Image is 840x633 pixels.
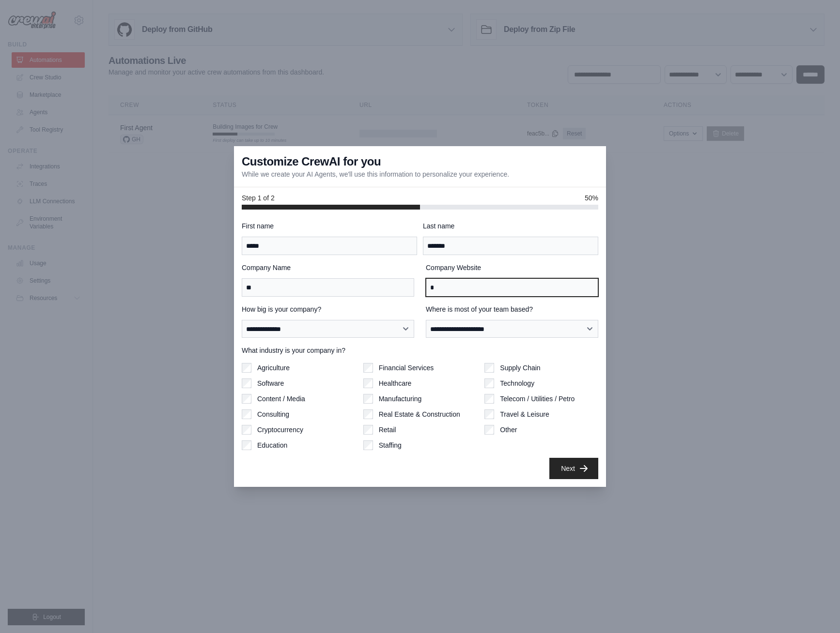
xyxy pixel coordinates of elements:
label: Education [257,440,287,450]
label: Cryptocurrency [257,425,303,435]
label: How big is your company? [242,304,414,314]
label: Last name [423,221,598,231]
label: Content / Media [257,394,305,404]
label: Company Website [426,263,598,272]
label: Real Estate & Construction [379,409,460,419]
label: First name [242,221,417,231]
label: Staffing [379,440,402,450]
label: Consulting [257,409,289,419]
label: Agriculture [257,363,290,373]
label: Healthcare [379,378,412,388]
h3: Customize CrewAI for you [242,154,381,169]
iframe: Chat Widget [792,587,840,633]
label: Where is most of your team based? [426,304,598,314]
label: What industry is your company in? [242,346,598,355]
span: 50% [585,193,598,203]
label: Financial Services [379,363,434,373]
label: Technology [500,378,534,388]
p: While we create your AI Agents, we'll use this information to personalize your experience. [242,169,509,179]
label: Retail [379,425,396,435]
label: Other [500,425,517,435]
span: Step 1 of 2 [242,193,275,203]
label: Supply Chain [500,363,540,373]
label: Company Name [242,263,414,272]
label: Software [257,378,284,388]
label: Telecom / Utilities / Petro [500,394,575,404]
button: Next [549,458,598,479]
label: Travel & Leisure [500,409,549,419]
label: Manufacturing [379,394,422,404]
